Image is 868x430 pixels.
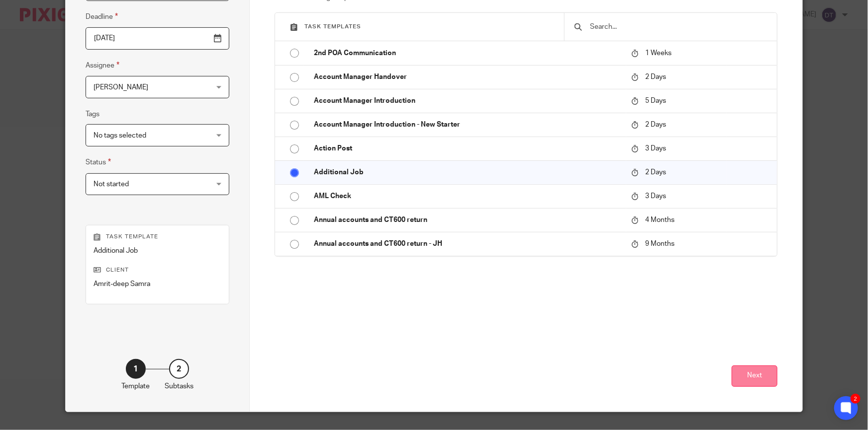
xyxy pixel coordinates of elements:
span: No tags selected [94,132,146,139]
span: 3 Days [645,145,666,152]
p: Task template [94,233,221,241]
p: Template [121,381,150,391]
input: Search... [589,21,767,32]
span: 3 Days [645,193,666,200]
span: 9 Months [645,240,675,247]
span: [PERSON_NAME] [94,84,148,91]
p: Account Manager Introduction - New Starter [314,120,621,130]
label: Status [86,156,111,168]
span: Task templates [304,24,361,29]
span: 5 Days [645,97,666,104]
p: Amrit-deep Samra [94,279,221,289]
label: Tags [86,109,99,119]
p: Additional Job [94,246,221,256]
p: Account Manager Handover [314,72,621,82]
label: Assignee [86,60,119,71]
span: 2 Days [645,73,666,80]
div: 2 [169,359,189,379]
p: AML Check [314,191,621,201]
p: Action Post [314,143,621,153]
span: 4 Months [645,216,675,223]
p: Account Manager Introduction [314,96,621,106]
input: Pick a date [86,27,229,50]
span: 2 Days [645,121,666,128]
span: 1 Weeks [645,50,672,57]
label: Deadline [86,11,118,22]
div: 1 [126,359,146,379]
p: Subtasks [165,381,193,391]
p: Client [94,266,221,274]
span: Not started [94,181,129,188]
p: Annual accounts and CT600 return [314,215,621,225]
span: 2 Days [645,169,666,176]
button: Next [732,365,777,387]
p: Additional Job [314,167,621,177]
p: Annual accounts and CT600 return - JH [314,239,621,249]
p: 2nd POA Communication [314,48,621,58]
div: 2 [851,394,861,404]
